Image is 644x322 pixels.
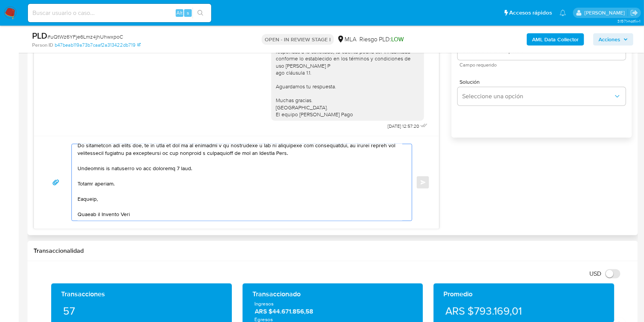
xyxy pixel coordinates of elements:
[599,33,620,46] span: Acciones
[187,9,189,16] span: s
[47,33,123,41] span: # uQtWz6YFje6Lmz4jhUhwxpoC
[28,8,211,18] input: Buscar usuario o caso...
[460,79,628,85] span: Solución
[460,63,628,67] span: Campo requerido
[32,42,53,49] b: Person ID
[391,35,404,44] span: LOW
[176,9,183,16] span: Alt
[55,42,141,49] a: b47beab119a73b7caaf2a313422db719
[462,93,613,100] span: Seleccione una opción
[193,8,208,18] button: search-icon
[617,18,640,24] span: 3.157.1-hotfix-1
[527,33,584,46] button: AML Data Collector
[337,35,356,44] div: MLA
[584,9,628,16] p: valentina.santellan@mercadolibre.com
[262,34,334,45] p: OPEN - IN REVIEW STAGE I
[388,123,419,129] span: [DATE] 12:57:20
[78,144,402,221] textarea: Lore Ipsum Dolo Sitamet, Co adipisc el sed doeiusmodte incididuntu la et dolore ma Aliquae Admi, ...
[509,9,552,17] span: Accesos rápidos
[532,33,579,46] b: AML Data Collector
[458,87,626,106] button: Seleccione una opción
[593,33,633,46] button: Acciones
[34,247,632,255] h1: Transaccionalidad
[359,35,404,44] span: Riesgo PLD:
[630,9,638,17] a: Salir
[560,10,566,16] a: Notificaciones
[32,29,47,42] b: PLD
